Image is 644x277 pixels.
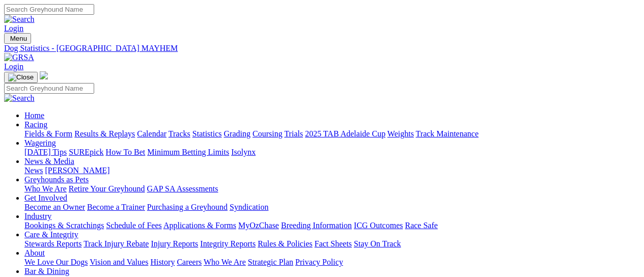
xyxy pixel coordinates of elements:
a: About [24,248,45,257]
a: [PERSON_NAME] [45,166,109,175]
a: SUREpick [69,148,103,156]
a: Applications & Forms [163,221,236,230]
span: Menu [10,35,27,42]
a: Dog Statistics - [GEOGRAPHIC_DATA] MAYHEM [4,44,640,53]
a: Syndication [230,203,268,211]
a: Stewards Reports [24,239,81,248]
a: Track Maintenance [416,129,479,138]
a: Trials [284,129,303,138]
a: Weights [387,129,414,138]
a: We Love Our Dogs [24,258,88,266]
img: Close [8,73,34,81]
a: Breeding Information [281,221,352,230]
a: Who We Are [24,184,67,193]
a: Privacy Policy [295,258,343,266]
a: Industry [24,212,51,220]
a: Isolynx [231,148,256,156]
a: Minimum Betting Limits [147,148,229,156]
a: Login [4,24,23,33]
a: History [150,258,175,266]
img: Search [4,15,35,24]
a: Grading [224,129,250,138]
a: Greyhounds as Pets [24,175,89,184]
a: How To Bet [106,148,146,156]
a: Race Safe [405,221,437,230]
a: Bar & Dining [24,267,69,275]
a: Become a Trainer [87,203,145,211]
a: Coursing [253,129,283,138]
a: Home [24,111,44,120]
a: Careers [177,258,202,266]
img: Search [4,94,35,103]
a: Who We Are [204,258,246,266]
a: Fields & Form [24,129,72,138]
div: Care & Integrity [24,239,640,248]
a: Get Involved [24,193,67,202]
div: Industry [24,221,640,230]
a: 2025 TAB Adelaide Cup [305,129,385,138]
a: Stay On Track [354,239,401,248]
img: logo-grsa-white.png [40,71,48,79]
a: Track Injury Rebate [83,239,149,248]
div: Racing [24,129,640,138]
a: Fact Sheets [315,239,352,248]
a: Wagering [24,138,56,147]
button: Toggle navigation [4,33,31,44]
a: News & Media [24,157,74,165]
input: Search [4,83,94,94]
a: ICG Outcomes [354,221,403,230]
button: Toggle navigation [4,72,38,83]
div: News & Media [24,166,640,175]
a: Purchasing a Greyhound [147,203,228,211]
a: Strategic Plan [248,258,293,266]
a: Care & Integrity [24,230,78,239]
a: [DATE] Tips [24,148,67,156]
div: Greyhounds as Pets [24,184,640,193]
a: Schedule of Fees [106,221,161,230]
a: MyOzChase [238,221,279,230]
a: News [24,166,43,175]
a: Rules & Policies [258,239,313,248]
a: GAP SA Assessments [147,184,218,193]
a: Statistics [192,129,222,138]
a: Calendar [137,129,166,138]
a: Tracks [169,129,190,138]
div: Get Involved [24,203,640,212]
a: Injury Reports [151,239,198,248]
div: About [24,258,640,267]
a: Integrity Reports [200,239,256,248]
a: Login [4,62,23,71]
a: Retire Your Greyhound [69,184,145,193]
a: Racing [24,120,47,129]
a: Results & Replays [74,129,135,138]
a: Become an Owner [24,203,85,211]
a: Vision and Values [90,258,148,266]
a: Bookings & Scratchings [24,221,104,230]
input: Search [4,4,94,15]
div: Wagering [24,148,640,157]
img: GRSA [4,53,34,62]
